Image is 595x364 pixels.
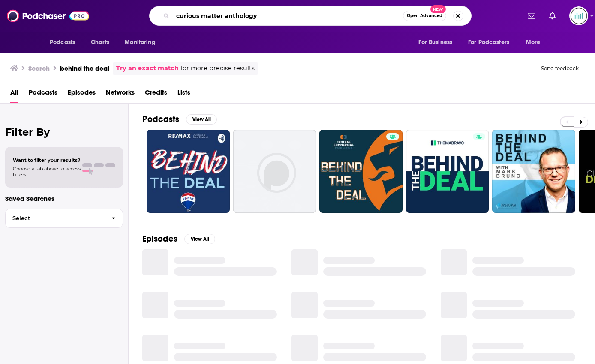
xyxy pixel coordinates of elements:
a: PodcastsView All [142,114,217,125]
a: Credits [145,86,167,103]
button: open menu [520,34,551,51]
span: More [526,36,541,48]
span: For Podcasters [468,36,509,48]
a: Try an exact match [116,63,179,73]
span: Monitoring [125,36,155,48]
span: Logged in as podglomerate [569,6,588,25]
button: Open AdvancedNew [403,11,446,21]
a: Episodes [68,86,96,103]
h2: Podcasts [142,114,179,125]
button: Send feedback [538,65,581,72]
button: open menu [463,34,522,51]
button: open menu [119,34,166,51]
span: Open Advanced [407,14,442,18]
h2: Filter By [5,126,123,138]
span: Choose a tab above to access filters. [13,166,81,178]
img: User Profile [569,6,588,25]
a: Show notifications dropdown [546,9,559,23]
span: New [430,5,446,13]
input: Search podcasts, credits, & more... [173,9,403,23]
span: Charts [91,36,109,48]
a: EpisodesView All [142,233,215,244]
button: View All [186,114,217,125]
p: Saved Searches [5,194,123,203]
a: Networks [106,86,135,103]
h3: behind the deal [60,64,109,72]
button: open menu [412,34,463,51]
span: Podcasts [50,36,75,48]
button: open menu [44,34,86,51]
a: Charts [85,34,114,51]
button: View All [184,234,215,244]
a: Podcasts [29,86,57,103]
h2: Episodes [142,233,177,244]
div: Search podcasts, credits, & more... [149,6,472,26]
span: For Business [418,36,452,48]
span: Want to filter your results? [13,157,81,163]
span: Select [6,215,105,221]
button: Select [5,209,123,228]
span: for more precise results [180,63,255,73]
img: Podchaser - Follow, Share and Rate Podcasts [7,8,89,24]
a: Show notifications dropdown [524,9,539,23]
a: All [10,86,18,103]
button: Show profile menu [569,6,588,25]
h3: Search [28,64,50,72]
a: Lists [177,86,190,103]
